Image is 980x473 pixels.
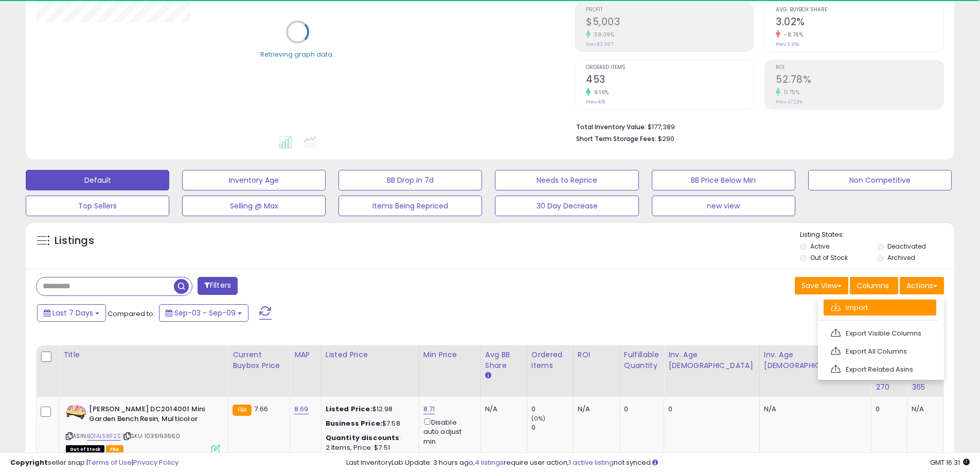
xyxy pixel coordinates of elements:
[531,414,546,423] small: (0%)
[55,234,94,248] h5: Listings
[485,371,491,380] small: Avg BB Share.
[586,99,605,105] small: Prev: 415
[198,277,238,295] button: Filters
[233,405,252,416] small: FBA
[26,196,169,216] button: Top Sellers
[824,325,936,341] a: Export Visible Columns
[578,349,615,360] div: ROI
[776,99,803,105] small: Prev: 47.23%
[87,432,121,441] a: B01AL58F2S
[824,300,936,316] a: Import
[578,405,612,414] div: N/A
[475,458,504,467] a: 4 listings
[159,304,248,322] button: Sep-03 - Sep-09
[326,418,382,428] b: Business Price:
[108,309,155,319] span: Compared to:
[591,89,609,96] small: 9.16%
[260,49,335,59] div: Retrieving graph data..
[652,196,795,216] button: new view
[624,405,656,414] div: 0
[576,122,646,131] b: Total Inventory Value:
[658,134,674,144] span: $290
[294,404,309,414] a: 8.69
[780,31,803,39] small: -8.76%
[824,343,936,359] a: Export All Columns
[800,230,954,240] p: Listing States:
[326,349,415,360] div: Listed Price
[887,253,915,262] label: Archived
[930,458,970,467] span: 2025-09-17 16:31 GMT
[591,31,614,39] small: 39.09%
[294,349,317,360] div: MAP
[10,458,48,467] strong: Copyright
[88,458,132,467] a: Terms of Use
[857,281,889,291] span: Columns
[485,349,523,371] div: Avg BB Share
[37,304,106,322] button: Last 7 Days
[89,405,214,426] b: [PERSON_NAME] DC2014001 Mini Garden Bench Resin, Multicolor
[876,405,899,414] div: 0
[66,405,86,419] img: 51+w+YK2eIL._SL40_.jpg
[174,308,236,318] span: Sep-03 - Sep-09
[423,404,435,414] a: 8.71
[776,74,943,87] h2: 52.78%
[531,349,569,371] div: Ordered Items
[586,16,754,30] h2: $5,003
[531,423,573,432] div: 0
[122,432,180,440] span: | SKU: 1035193660
[26,170,169,190] button: Default
[652,170,795,190] button: BB Price Below Min
[326,405,411,414] div: $12.98
[764,405,863,414] div: N/A
[326,419,411,428] div: $7.58
[780,89,799,96] small: 11.75%
[52,308,93,318] span: Last 7 Days
[346,458,970,468] div: Last InventoryLab Update: 3 hours ago, require user action, not synced.
[66,405,220,452] div: ASIN:
[10,458,179,468] div: seller snap | |
[338,170,482,190] button: BB Drop in 7d
[495,170,638,190] button: Needs to Reprice
[485,405,519,414] div: N/A
[776,7,943,13] span: Avg. Buybox Share
[63,349,224,360] div: Title
[326,404,372,414] b: Listed Price:
[887,242,926,251] label: Deactivated
[912,405,935,414] div: N/A
[824,361,936,377] a: Export Related Asins
[233,349,286,371] div: Current Buybox Price
[338,196,482,216] button: Items Being Repriced
[586,7,754,13] span: Profit
[495,196,638,216] button: 30 Day Decrease
[576,134,656,143] b: Short Term Storage Fees:
[900,277,944,294] button: Actions
[586,65,754,71] span: Ordered Items
[668,405,752,414] div: 0
[764,349,867,371] div: Inv. Age [DEMOGRAPHIC_DATA]-180
[569,458,614,467] a: 1 active listing
[776,41,799,47] small: Prev: 3.31%
[326,433,400,443] b: Quantity discounts
[423,416,473,446] div: Disable auto adjust min
[531,405,573,414] div: 0
[810,242,829,251] label: Active
[254,404,268,414] span: 7.66
[182,196,326,216] button: Selling @ Max
[423,349,476,360] div: Min Price
[576,120,936,132] li: $177,389
[810,253,848,262] label: Out of Stock
[624,349,660,371] div: Fulfillable Quantity
[795,277,848,294] button: Save View
[668,349,755,371] div: Inv. Age [DEMOGRAPHIC_DATA]
[850,277,898,294] button: Columns
[182,170,326,190] button: Inventory Age
[776,16,943,30] h2: 3.02%
[326,433,411,443] div: :
[808,170,952,190] button: Non Competitive
[586,74,754,87] h2: 453
[586,41,613,47] small: Prev: $3,597
[133,458,179,467] a: Privacy Policy
[776,65,943,71] span: ROI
